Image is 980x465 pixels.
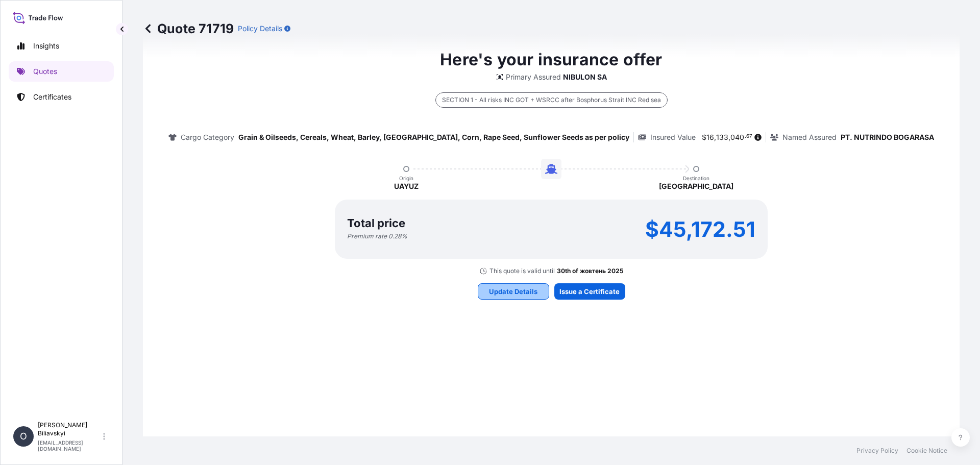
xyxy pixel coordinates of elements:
p: Here's your insurance offer [440,47,662,72]
span: 040 [730,134,744,141]
p: [EMAIL_ADDRESS][DOMAIN_NAME] [38,439,101,452]
p: Insights [33,41,59,51]
p: Policy Details [238,23,282,34]
p: Premium rate 0.28 % [347,232,407,240]
span: 16 [706,134,714,141]
p: This quote is valid until [489,267,555,275]
a: Quotes [9,61,114,82]
p: Total price [347,218,405,228]
span: , [714,134,716,141]
button: Update Details [478,283,549,300]
p: NIBULON SA [563,72,607,82]
a: Insights [9,36,114,56]
p: Quotes [33,66,57,77]
p: Certificates [33,92,71,102]
span: 133 [716,134,728,141]
p: Origin [399,175,413,181]
p: Issue a Certificate [559,286,620,297]
p: Update Details [489,286,537,297]
p: 30th of жовтень 2025 [557,267,623,275]
p: Cargo Category [181,132,234,142]
p: UAYUZ [394,181,419,191]
span: 67 [746,135,752,138]
p: Quote 71719 [143,20,234,37]
p: [GEOGRAPHIC_DATA] [659,181,733,191]
p: Named Assured [782,132,837,142]
div: SECTION 1 - All risks INC GOT + WSRCC after Bosphorus Strait INC Red sea [435,92,668,108]
span: , [728,134,730,141]
p: Destination [683,175,709,181]
a: Privacy Policy [856,447,898,455]
p: Grain & Oilseeds, Cereals, Wheat, Barley, [GEOGRAPHIC_DATA], Corn, Rape Seed, Sunflower Seeds as ... [238,132,629,142]
span: $ [702,134,706,141]
p: Primary Assured [506,72,561,82]
span: O [20,431,27,442]
button: Issue a Certificate [554,283,625,300]
p: Insured Value [650,132,696,142]
a: Cookie Notice [906,447,947,455]
p: PT. NUTRINDO BOGARASA [841,132,934,142]
a: Certificates [9,87,114,107]
p: [PERSON_NAME] Biliavskyi [38,421,101,437]
span: . [745,135,746,138]
p: $45,172.51 [645,221,755,237]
